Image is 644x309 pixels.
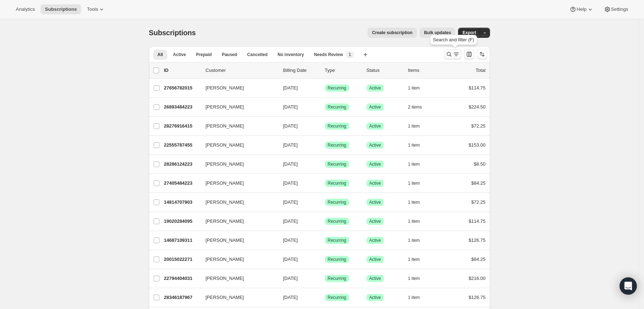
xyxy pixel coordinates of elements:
[201,177,273,189] button: [PERSON_NAME]
[369,180,381,186] span: Active
[283,199,298,205] span: [DATE]
[283,180,298,186] span: [DATE]
[201,273,273,284] button: [PERSON_NAME]
[408,123,420,129] span: 1 item
[206,142,244,149] span: [PERSON_NAME]
[83,4,109,14] button: Tools
[164,142,200,149] p: 22555787455
[16,6,35,12] span: Analytics
[408,159,428,169] button: 1 item
[201,235,273,246] button: [PERSON_NAME]
[408,292,428,303] button: 1 item
[164,102,486,112] div: 26893484223[PERSON_NAME][DATE]SuccessRecurringSuccessActive2 items$224.50
[206,180,244,187] span: [PERSON_NAME]
[464,49,474,59] button: Customize table column order and visibility
[164,123,200,130] p: 28276916415
[328,237,346,243] span: Recurring
[206,161,244,168] span: [PERSON_NAME]
[476,67,485,74] p: Total
[444,49,461,59] button: Search and filter results
[45,6,77,12] span: Subscriptions
[164,197,486,207] div: 14814707903[PERSON_NAME][DATE]SuccessRecurringSuccessActive1 item$72.25
[328,199,346,205] span: Recurring
[201,216,273,227] button: [PERSON_NAME]
[283,142,298,148] span: [DATE]
[469,142,486,148] span: $153.00
[283,257,298,262] span: [DATE]
[469,104,486,110] span: $224.50
[349,52,351,57] span: 1
[408,102,430,112] button: 2 items
[477,49,487,59] button: Sort the results
[577,6,586,12] span: Help
[469,237,486,243] span: $126.75
[369,104,381,110] span: Active
[469,85,486,91] span: $114.75
[471,180,486,186] span: $84.25
[369,142,381,148] span: Active
[164,121,486,131] div: 28276916415[PERSON_NAME][DATE]SuccessRecurringSuccessActive1 item$72.25
[41,4,81,14] button: Subscriptions
[201,254,273,265] button: [PERSON_NAME]
[328,161,346,167] span: Recurring
[164,67,486,74] div: IDCustomerBilling DateTypeStatusItemsTotal
[283,295,298,300] span: [DATE]
[328,257,346,262] span: Recurring
[283,276,298,281] span: [DATE]
[201,197,273,208] button: [PERSON_NAME]
[87,6,98,12] span: Tools
[328,295,346,300] span: Recurring
[611,6,628,12] span: Settings
[565,4,598,14] button: Help
[201,292,273,303] button: [PERSON_NAME]
[328,123,346,129] span: Recurring
[164,159,486,169] div: 28286124223[PERSON_NAME][DATE]SuccessRecurringSuccessActive1 item$8.50
[328,276,346,281] span: Recurring
[283,85,298,91] span: [DATE]
[164,254,486,264] div: 20015022271[PERSON_NAME][DATE]SuccessRecurringSuccessActive1 item$84.25
[173,52,186,57] span: Active
[206,256,244,263] span: [PERSON_NAME]
[164,294,200,301] p: 28346187967
[408,237,420,243] span: 1 item
[469,295,486,300] span: $126.75
[408,140,428,150] button: 1 item
[367,67,402,74] p: Status
[164,218,200,225] p: 19020284095
[164,235,486,245] div: 14687109311[PERSON_NAME][DATE]SuccessRecurringSuccessActive1 item$126.75
[164,237,200,244] p: 14687109311
[408,85,420,91] span: 1 item
[368,28,417,38] button: Create subscription
[369,85,381,91] span: Active
[164,256,200,263] p: 20015022271
[206,218,244,225] span: [PERSON_NAME]
[599,4,633,14] button: Settings
[408,273,428,283] button: 1 item
[471,123,486,129] span: $72.25
[369,161,381,167] span: Active
[164,178,486,188] div: 27405484223[PERSON_NAME][DATE]SuccessRecurringSuccessActive1 item$84.25
[408,161,420,167] span: 1 item
[164,273,486,283] div: 22794404031[PERSON_NAME][DATE]SuccessRecurringSuccessActive1 item$216.00
[201,120,273,132] button: [PERSON_NAME]
[206,84,244,92] span: [PERSON_NAME]
[164,275,200,282] p: 22794404031
[458,28,480,38] button: Export
[201,101,273,113] button: [PERSON_NAME]
[620,277,637,295] div: Open Intercom Messenger
[369,295,381,300] span: Active
[328,142,346,148] span: Recurring
[314,52,343,57] span: Needs Review
[474,161,486,167] span: $8.50
[369,237,381,243] span: Active
[424,30,451,36] span: Bulk updates
[158,52,163,57] span: All
[369,257,381,262] span: Active
[283,67,319,74] p: Billing Date
[206,199,244,206] span: [PERSON_NAME]
[283,237,298,243] span: [DATE]
[164,161,200,168] p: 28286124223
[408,178,428,188] button: 1 item
[196,52,212,57] span: Prepaid
[408,235,428,245] button: 1 item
